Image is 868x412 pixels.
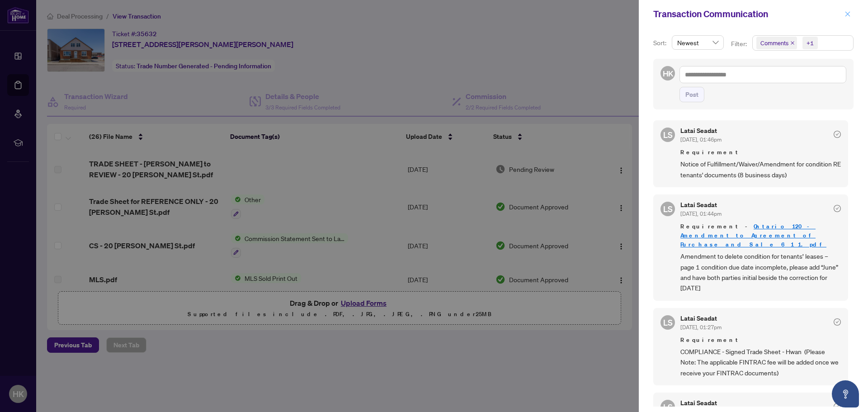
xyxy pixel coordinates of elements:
span: LS [663,316,673,329]
span: close [844,11,851,17]
span: HK [662,67,673,80]
button: Open asap [832,380,859,407]
span: check-circle [834,318,841,326]
span: Amendment to delete condition for tenants’ leases – page 1 condition due date incomplete, please ... [680,251,841,294]
span: Requirement [680,336,841,345]
span: check-circle [834,403,841,410]
h5: Latai Seadat [680,128,722,134]
span: LS [663,203,673,215]
h5: Latai Seadat [680,202,722,208]
span: Comments [756,37,797,49]
span: COMPLIANCE - Signed Trade Sheet - Hwan (Please Note: The applicable FINTRAC fee will be added onc... [680,346,841,378]
span: Notice of Fulfillment/Waiver/Amendment for condition RE tenants' documents (8 business days) [680,159,841,180]
span: Comments [760,38,788,47]
span: [DATE], 01:46pm [680,136,722,143]
span: Requirement - [680,222,841,249]
span: LS [663,128,673,141]
div: +1 [807,38,814,47]
p: Sort: [653,38,668,48]
span: check-circle [834,205,841,212]
span: Newest [677,36,718,49]
span: [DATE], 01:27pm [680,324,722,331]
p: Filter: [731,39,748,49]
h5: Latai Seadat [680,400,722,406]
span: [DATE], 01:44pm [680,210,722,217]
div: Transaction Communication [653,7,842,21]
span: close [790,41,795,45]
span: check-circle [834,131,841,138]
h5: Latai Seadat [680,315,722,322]
button: Post [679,87,704,102]
span: Requirement [680,148,841,157]
a: Ontario 120 - Amendment to Agreement of Purchase and Sale 6 1 1.pdf [680,223,826,248]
